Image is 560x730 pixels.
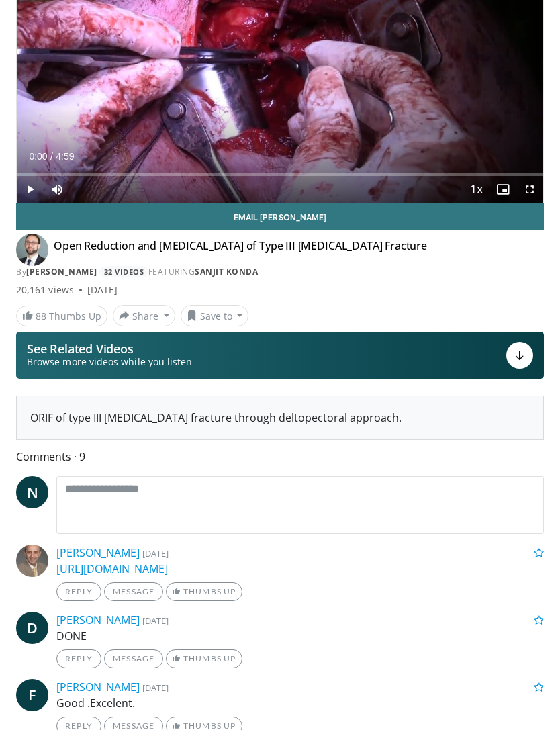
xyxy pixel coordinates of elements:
span: / [50,152,53,163]
a: Email [PERSON_NAME] [16,204,544,231]
a: F [16,680,48,712]
small: [DATE] [142,615,169,627]
a: Reply [56,583,101,602]
a: [PERSON_NAME] [26,267,97,278]
button: Share [113,306,175,327]
p: Good .Excelent. [56,696,544,712]
small: [DATE] [142,682,169,694]
h4: Open Reduction and [MEDICAL_DATA] of Type III [MEDICAL_DATA] Fracture [54,240,427,261]
span: 4:59 [56,152,74,163]
img: Avatar [16,545,48,578]
p: DONE [56,629,544,645]
img: Avatar [16,234,48,267]
a: Thumbs Up [166,650,242,669]
div: ORIF of type III [MEDICAL_DATA] fracture through deltopectoral approach. [30,410,530,426]
span: Comments 9 [16,449,544,466]
span: 0:00 [29,152,47,163]
a: N [16,477,48,509]
div: [DATE] [87,284,118,298]
a: 32 Videos [99,267,148,278]
button: See Related Videos Browse more videos while you listen [16,332,544,379]
button: Playback Rate [463,177,489,203]
button: Enable picture-in-picture mode [489,177,516,203]
button: Mute [44,177,71,203]
a: Thumbs Up [166,583,242,602]
a: [URL][DOMAIN_NAME] [56,562,168,577]
a: Sanjit Konda [195,267,258,278]
span: 88 [36,310,46,323]
a: [PERSON_NAME] [56,546,140,561]
a: Reply [56,650,101,669]
a: Message [104,650,163,669]
div: Progress Bar [17,174,543,177]
a: 88 Thumbs Up [16,306,107,327]
div: By FEATURING [16,267,544,279]
a: D [16,612,48,645]
button: Play [17,177,44,203]
a: Message [104,583,163,602]
button: Fullscreen [516,177,543,203]
a: [PERSON_NAME] [56,680,140,695]
span: Browse more videos while you listen [27,356,192,369]
small: [DATE] [142,548,169,560]
button: Save to [181,306,249,327]
a: [PERSON_NAME] [56,613,140,628]
span: 20,161 views [16,284,74,298]
p: See Related Videos [27,343,192,356]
